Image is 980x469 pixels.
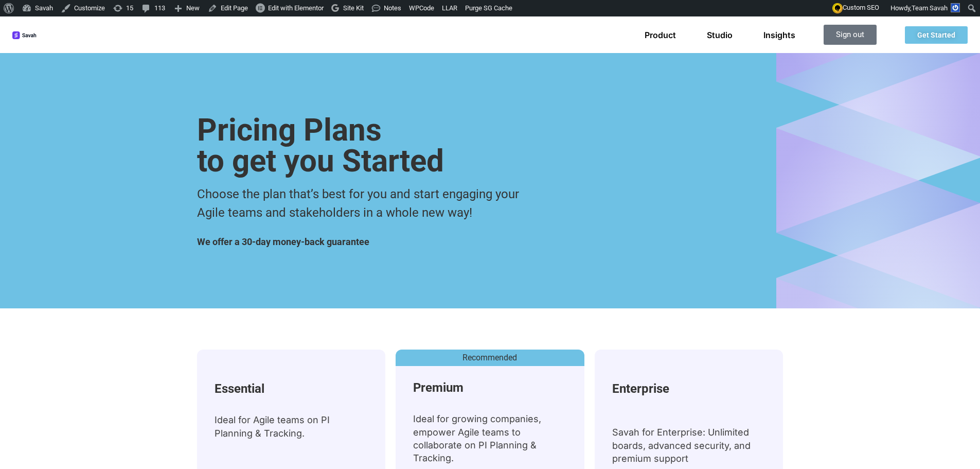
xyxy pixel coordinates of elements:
a: Insights [763,30,795,40]
h1: Pricing Plans to get you Started [197,115,444,177]
p: Choose the plan that’s best for you and start engaging your Agile teams and stakeholders in a who... [197,185,531,222]
a: Studio [707,30,733,40]
h2: Enterprise [612,383,766,395]
div: Ideal for growing companies, empower Agile teams to collaborate on PI Planning & Tracking. [413,412,567,464]
p: Recommended [396,354,584,362]
span: Team Savah [912,4,948,12]
h2: Essential [215,383,368,395]
span: Edit with Elementor [268,4,324,12]
nav: Menu [645,30,795,40]
span: Site Kit [343,4,364,12]
div: Ideal for Agile teams on PI Planning & Tracking. [215,413,368,460]
a: Get Started [905,26,968,44]
a: Product [645,30,676,40]
span: Sign out [836,31,864,39]
span: Get Started [917,31,955,39]
a: Sign out [824,25,877,45]
h2: Premium [413,381,567,394]
h5: We offer a 30-day money-back guarantee [197,237,369,247]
